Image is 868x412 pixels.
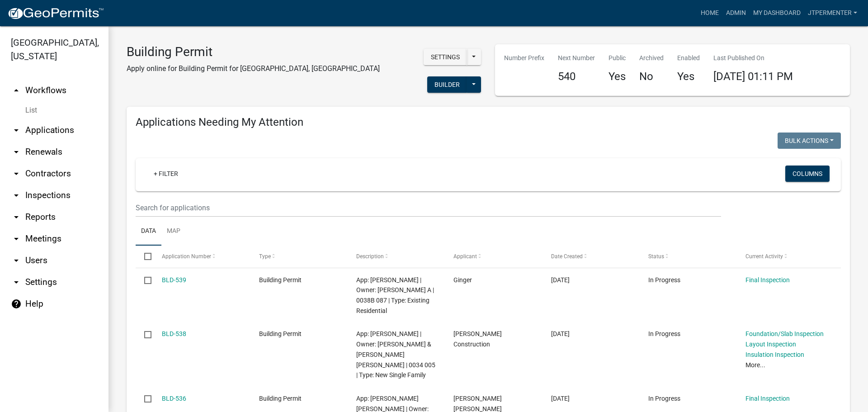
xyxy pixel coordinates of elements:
[348,246,445,267] datatable-header-cell: Description
[127,44,380,60] h3: Building Permit
[11,190,22,201] i: arrow_drop_down
[551,330,570,337] span: 08/19/2025
[745,253,783,260] span: Current Activity
[640,246,737,267] datatable-header-cell: Status
[551,395,570,402] span: 08/14/2025
[427,76,467,93] button: Builder
[356,330,435,379] span: App: Brian Stone | Owner: MYERS OKLAN BEA & LUCY MAE | 0034 005 | Type: New Single Family
[11,147,22,157] i: arrow_drop_down
[677,53,700,63] p: Enabled
[250,246,348,267] datatable-header-cell: Type
[136,199,721,217] input: Search for applications
[648,253,664,260] span: Status
[259,395,302,402] span: Building Permit
[750,5,804,22] a: My Dashboard
[722,5,750,22] a: Admin
[162,276,186,284] a: BLD-539
[136,116,841,129] h4: Applications Needing My Attention
[153,246,250,267] datatable-header-cell: Application Number
[713,70,793,83] span: [DATE] 01:11 PM
[136,217,161,246] a: Data
[11,125,22,136] i: arrow_drop_down
[127,63,380,74] p: Apply online for Building Permit for [GEOGRAPHIC_DATA], [GEOGRAPHIC_DATA]
[453,330,502,348] span: Brian Stone Construction
[11,85,22,96] i: arrow_drop_up
[259,330,302,337] span: Building Permit
[424,49,467,65] button: Settings
[162,330,186,337] a: BLD-538
[737,246,834,267] datatable-header-cell: Current Activity
[713,53,793,63] p: Last Published On
[745,341,796,348] a: Layout Inspection
[453,276,472,284] span: Ginger
[558,53,595,63] p: Next Number
[162,395,186,402] a: BLD-536
[162,253,211,260] span: Application Number
[504,53,544,63] p: Number Prefix
[648,395,680,402] span: In Progress
[11,168,22,179] i: arrow_drop_down
[11,212,22,223] i: arrow_drop_down
[146,166,185,182] a: + Filter
[804,5,861,22] a: jtpermenter
[551,253,583,260] span: Date Created
[445,246,542,267] datatable-header-cell: Applicant
[609,70,626,83] h4: Yes
[259,276,302,284] span: Building Permit
[745,361,765,369] a: More...
[11,277,22,288] i: arrow_drop_down
[136,246,153,267] datatable-header-cell: Select
[542,246,639,267] datatable-header-cell: Date Created
[785,166,830,182] button: Columns
[161,217,186,246] a: Map
[356,276,434,314] span: App: Jim Cohen | Owner: HILL BEN A | 0038B 087 | Type: Existing Residential
[778,133,841,149] button: Bulk Actions
[551,276,570,284] span: 08/21/2025
[639,70,664,83] h4: No
[745,276,790,284] a: Final Inspection
[677,70,700,83] h4: Yes
[697,5,722,22] a: Home
[11,298,22,309] i: help
[558,70,595,83] h4: 540
[648,330,680,337] span: In Progress
[745,330,824,337] a: Foundation/Slab Inspection
[648,276,680,284] span: In Progress
[356,253,384,260] span: Description
[11,255,22,266] i: arrow_drop_down
[11,233,22,244] i: arrow_drop_down
[639,53,664,63] p: Archived
[745,395,790,402] a: Final Inspection
[453,253,477,260] span: Applicant
[259,253,271,260] span: Type
[745,351,804,358] a: Insulation Inspection
[609,53,626,63] p: Public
